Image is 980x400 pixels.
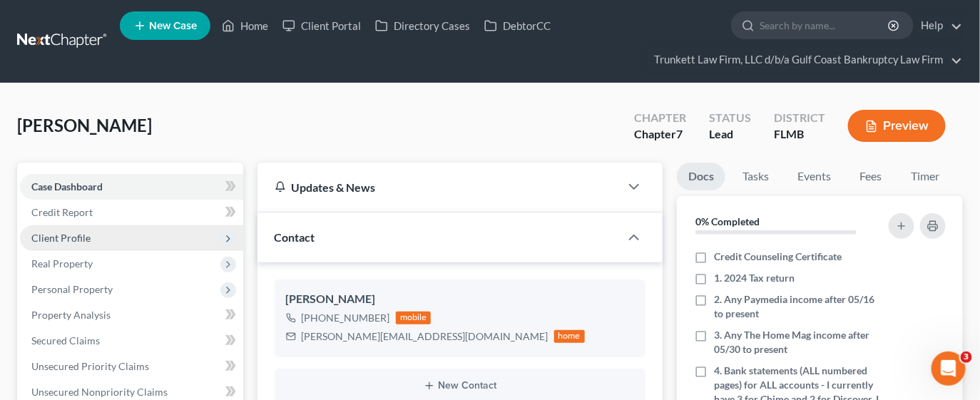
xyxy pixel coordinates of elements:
[647,47,962,73] a: Trunkett Law Firm, LLC d/b/a Gulf Coast Bankruptcy Law Firm
[31,180,103,193] span: Case Dashboard
[31,360,149,372] span: Unsecured Priority Claims
[149,21,197,31] span: New Case
[396,312,432,324] div: mobile
[31,309,111,321] span: Property Analysis
[215,13,275,39] a: Home
[554,330,586,343] div: home
[714,250,842,264] span: Credit Counseling Certificate
[914,13,962,39] a: Help
[676,127,683,140] span: 7
[302,311,390,325] div: [PHONE_NUMBER]
[634,126,686,143] div: Chapter
[961,352,972,363] span: 3
[677,163,725,190] a: Docs
[709,126,751,143] div: Lead
[20,302,243,328] a: Property Analysis
[17,115,152,135] span: [PERSON_NAME]
[20,354,243,379] a: Unsecured Priority Claims
[275,13,368,39] a: Client Portal
[368,13,477,39] a: Directory Cases
[31,334,100,347] span: Secured Claims
[731,163,780,190] a: Tasks
[20,174,243,200] a: Case Dashboard
[931,352,966,386] iframe: Intercom live chat
[20,328,243,354] a: Secured Claims
[899,163,951,190] a: Timer
[695,215,760,227] strong: 0% Completed
[477,13,558,39] a: DebtorCC
[31,283,113,295] span: Personal Property
[714,271,795,285] span: 1. 2024 Tax return
[786,163,842,190] a: Events
[714,292,879,321] span: 2. Any Paymedia income after 05/16 to present
[286,291,635,308] div: [PERSON_NAME]
[848,163,894,190] a: Fees
[774,126,825,143] div: FLMB
[848,110,946,142] button: Preview
[302,329,548,344] div: [PERSON_NAME][EMAIL_ADDRESS][DOMAIN_NAME]
[275,230,315,244] span: Contact
[709,110,751,126] div: Status
[31,206,93,218] span: Credit Report
[31,232,91,244] span: Client Profile
[275,180,603,195] div: Updates & News
[634,110,686,126] div: Chapter
[31,257,93,270] span: Real Property
[31,386,168,398] span: Unsecured Nonpriority Claims
[774,110,825,126] div: District
[20,200,243,225] a: Credit Report
[286,380,635,391] button: New Contact
[760,12,890,39] input: Search by name...
[714,328,879,357] span: 3. Any The Home Mag income after 05/30 to present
